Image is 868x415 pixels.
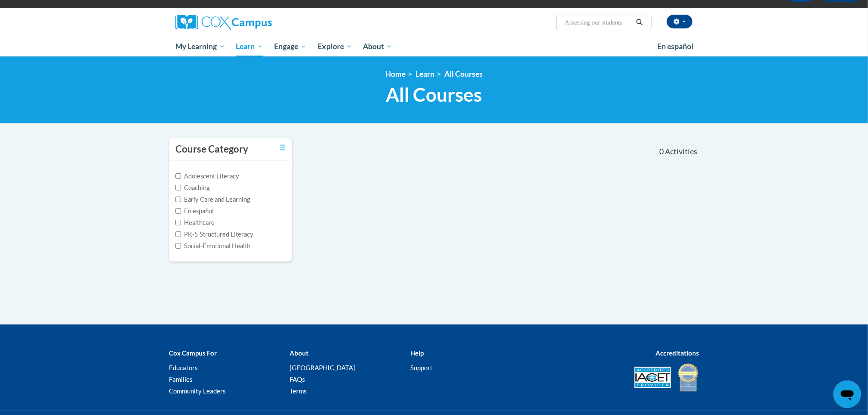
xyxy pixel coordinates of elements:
[175,218,215,228] label: Healthcare
[656,349,699,357] b: Accreditations
[290,387,307,395] a: Terms
[312,37,358,56] a: Explore
[665,147,697,156] span: Activities
[175,195,250,204] label: Early Care and Learning
[634,367,671,388] img: Accredited IACET® Provider
[162,37,706,56] div: Main menu
[175,41,225,52] span: My Learning
[564,17,633,28] input: Search Courses
[175,143,248,156] h3: Course Category
[834,381,861,408] iframe: Button to launch messaging window
[290,375,305,383] a: FAQs
[274,41,306,52] span: Engage
[169,364,198,371] a: Educators
[175,172,239,181] label: Adolescent Literacy
[652,37,699,56] a: En español
[175,183,209,193] label: Coaching
[169,387,226,395] a: Community Leaders
[386,83,482,106] span: All Courses
[170,37,231,56] a: My Learning
[236,41,263,52] span: Learn
[415,69,434,78] a: Learn
[175,208,181,214] input: Checkbox for Options
[175,15,272,30] img: Cox Campus
[175,15,339,30] a: Cox Campus
[290,349,309,357] b: About
[231,37,269,56] a: Learn
[358,37,398,56] a: About
[410,349,424,357] b: Help
[280,143,285,152] a: Toggle collapse
[175,231,181,237] input: Checkbox for Options
[385,69,406,78] a: Home
[678,362,699,393] img: IDA® Accredited
[657,42,693,51] span: En español
[667,15,693,28] button: Account Settings
[175,197,181,202] input: Checkbox for Options
[318,41,352,52] span: Explore
[363,41,392,52] span: About
[175,241,250,251] label: Social-Emotional Health
[175,243,181,249] input: Checkbox for Options
[175,173,181,179] input: Checkbox for Options
[175,220,181,225] input: Checkbox for Options
[659,147,664,156] span: 0
[169,349,217,357] b: Cox Campus For
[444,69,483,78] a: All Courses
[269,37,312,56] a: Engage
[410,364,433,371] a: Support
[290,364,355,371] a: [GEOGRAPHIC_DATA]
[633,17,646,28] button: Search
[175,185,181,190] input: Checkbox for Options
[169,375,193,383] a: Families
[175,230,253,239] label: PK-5 Structured Literacy
[175,206,214,216] label: En español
